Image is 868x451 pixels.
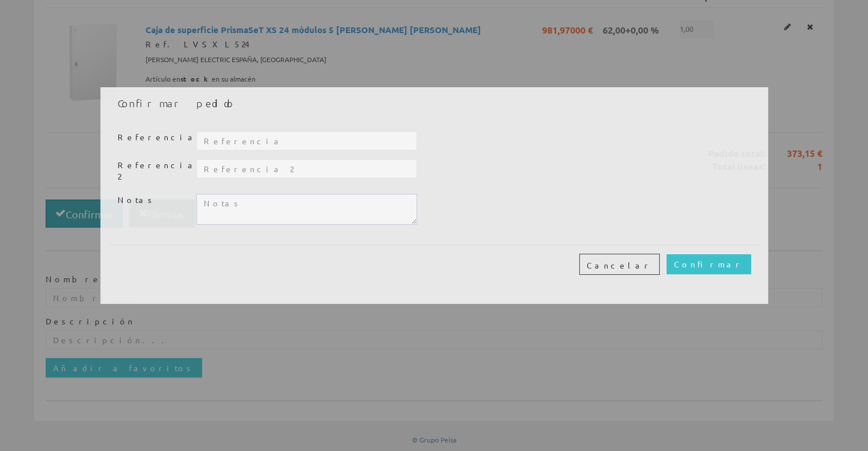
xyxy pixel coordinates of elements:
font: Confirmar pedido [118,96,234,109]
input: Confirmar [667,254,751,274]
input: Referencia [196,131,417,151]
font: Referencia [118,132,197,142]
font: Cancelar [587,260,652,270]
font: Notas [118,194,156,205]
font: Referencia 2 [118,160,197,181]
input: Referencia 2 [196,159,417,178]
